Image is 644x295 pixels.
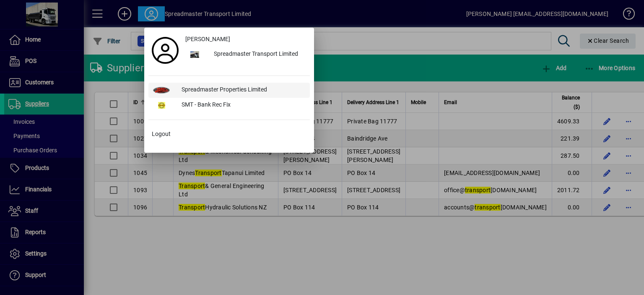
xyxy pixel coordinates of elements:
[148,127,310,142] button: Logout
[175,83,310,98] div: Spreadmaster Properties Limited
[182,47,310,62] button: Spreadmaster Transport Limited
[182,32,310,47] a: [PERSON_NAME]
[152,130,171,138] span: Logout
[148,83,310,98] button: Spreadmaster Properties Limited
[148,43,182,58] a: Profile
[185,35,230,44] span: [PERSON_NAME]
[148,98,310,113] button: SMT - Bank Rec Fix
[207,47,310,62] div: Spreadmaster Transport Limited
[175,98,310,113] div: SMT - Bank Rec Fix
